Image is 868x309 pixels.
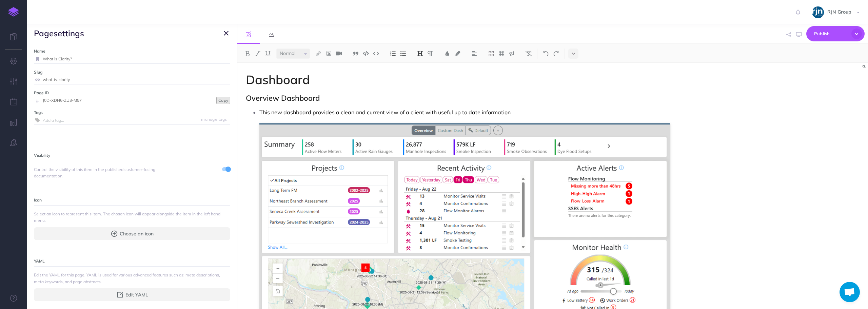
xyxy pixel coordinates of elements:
img: Ordered list button [390,51,396,56]
input: page-name [43,75,230,84]
small: YAML [34,258,45,264]
img: Paragraph button [427,51,433,56]
img: Unordered list button [400,51,406,56]
img: qOk4ELZV8BckfBGsOcnHYIzU57XHwz04oqaxT1D6.jpeg [812,6,824,18]
img: Link button [315,51,321,56]
img: Create table button [498,51,505,56]
img: Headings dropdown button [417,51,423,56]
h3: settings [34,29,84,38]
img: Inline code button [373,51,379,56]
button: Choose an icon [34,227,230,240]
label: Slug [34,69,230,75]
button: Publish [806,26,865,41]
span: Publish [814,28,848,39]
img: Alignment dropdown menu button [471,51,477,56]
span: Select an icon to represent this item. The chosen icon will appear alongside the item in the left... [34,211,230,224]
input: Page name [43,55,230,63]
img: Undo [543,51,549,56]
label: Tags [34,109,230,116]
img: Text background color button [454,51,460,56]
span: RJN Group [824,9,855,15]
img: Underline button [265,51,271,56]
img: logo-mark.svg [8,7,19,17]
h1: Dashboard [246,73,670,86]
small: Visibility [34,153,50,158]
small: Icon [34,197,42,202]
button: Copy [216,97,230,104]
a: Open chat [840,282,860,302]
label: Page ID [34,90,230,96]
button: manage tags [198,116,230,123]
img: Clear styles button [526,51,532,56]
img: Blockquote button [353,51,359,56]
span: Choose an icon [120,230,154,237]
button: Edit YAML [34,288,230,301]
img: Callout dropdown menu button [509,51,515,56]
img: Italic button [255,51,261,56]
span: Control the visibility of this item in the published customer-facing documentation. [34,166,181,179]
img: Redo [553,51,559,56]
span: Edit the YAML for this page. YAML is used for various advanced features such as; meta description... [34,272,230,285]
input: Add a tag... [43,116,230,124]
span: Edit YAML [125,291,148,298]
span: page [34,28,54,38]
img: Add image button [325,51,332,56]
img: Text color button [444,51,450,56]
i: # [34,98,41,102]
img: Add video button [336,51,342,56]
img: Code block button [363,51,369,56]
p: This new dashboard provides a clean and current view of a client with useful up to date information [259,107,670,117]
h2: Overview Dashboard [246,94,670,102]
img: Bold button [244,51,251,56]
label: Name [34,48,230,54]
